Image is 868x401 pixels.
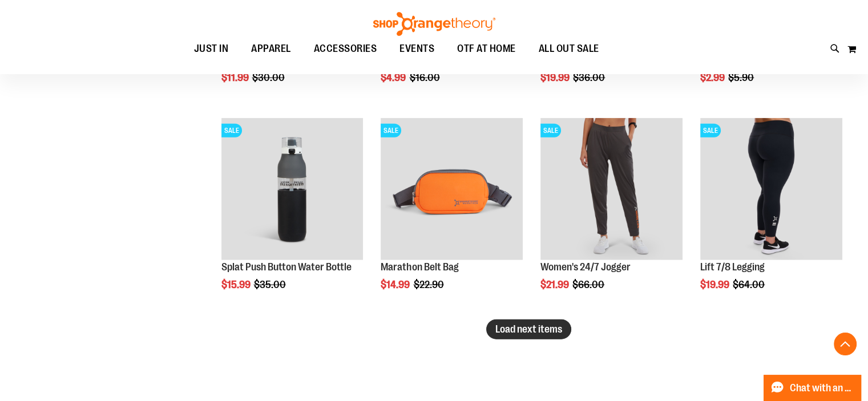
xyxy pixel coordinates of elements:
[572,279,606,290] span: $66.00
[790,383,854,394] span: Chat with an Expert
[251,36,291,62] span: APPAREL
[700,279,731,290] span: $19.99
[221,279,252,290] span: $15.99
[700,118,842,260] img: 2024 October Lift 7/8 Legging
[733,279,766,290] span: $64.00
[695,112,848,319] div: product
[539,36,599,62] span: ALL OUT SALE
[457,36,516,62] span: OTF AT HOME
[728,72,756,83] span: $5.90
[381,118,523,262] a: Marathon Belt BagSALE
[194,36,229,62] span: JUST IN
[535,112,688,319] div: product
[540,261,631,273] a: Women's 24/7 Jogger
[700,124,721,137] span: SALE
[254,279,288,290] span: $35.00
[221,124,242,137] span: SALE
[375,112,528,319] div: product
[540,118,683,260] img: Product image for 24/7 Jogger
[381,118,523,260] img: Marathon Belt Bag
[700,118,842,262] a: 2024 October Lift 7/8 LeggingSALE
[764,375,862,401] button: Chat with an Expert
[381,72,407,83] span: $4.99
[221,118,364,262] a: Product image for 25oz. Splat Push Button Water Bottle GreySALE
[540,118,683,262] a: Product image for 24/7 JoggerSALE
[573,72,607,83] span: $36.00
[413,279,445,290] span: $22.90
[540,72,571,83] span: $19.99
[221,261,352,273] a: Splat Push Button Water Bottle
[834,333,857,355] button: Back To Top
[252,72,286,83] span: $30.00
[700,72,726,83] span: $2.99
[409,72,441,83] span: $16.00
[495,323,562,335] span: Load next items
[216,112,369,319] div: product
[372,12,497,36] img: Shop Orangetheory
[381,279,411,290] span: $14.99
[314,36,377,62] span: ACCESSORIES
[221,118,364,260] img: Product image for 25oz. Splat Push Button Water Bottle Grey
[700,261,765,273] a: Lift 7/8 Legging
[486,319,571,339] button: Load next items
[381,261,458,273] a: Marathon Belt Bag
[540,124,561,137] span: SALE
[399,36,434,62] span: EVENTS
[221,72,251,83] span: $11.99
[381,124,401,137] span: SALE
[540,279,571,290] span: $21.99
